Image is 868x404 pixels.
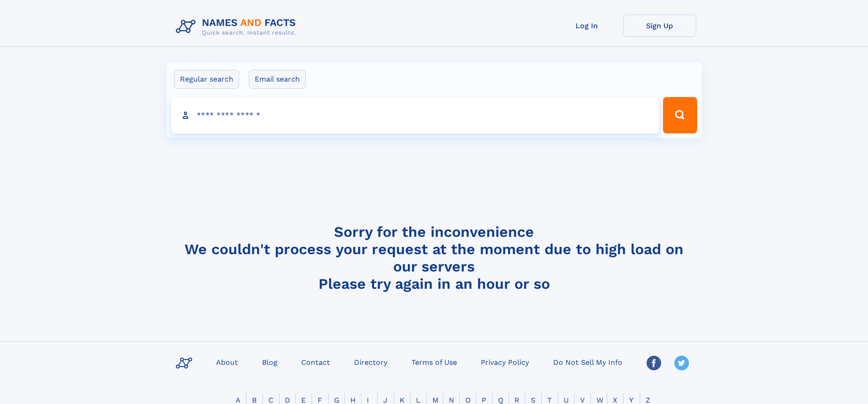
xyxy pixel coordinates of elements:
label: Email search [249,70,306,89]
label: Regular search [174,70,239,89]
img: Facebook [647,356,661,370]
a: Privacy Policy [477,355,533,368]
a: Contact [298,355,334,368]
h4: Sorry for the inconvenience We couldn't process your request at the moment due to high load on ou... [172,223,696,292]
img: Logo Names and Facts [172,15,303,39]
a: Log In [550,15,623,37]
img: Twitter [674,356,689,370]
a: Sign Up [623,15,696,37]
a: Blog [258,355,281,368]
a: Terms of Use [408,355,461,368]
button: Search Button [663,97,697,133]
a: About [212,355,241,368]
input: search input [171,97,659,133]
a: Directory [350,355,391,368]
a: Do Not Sell My Info [550,355,626,368]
